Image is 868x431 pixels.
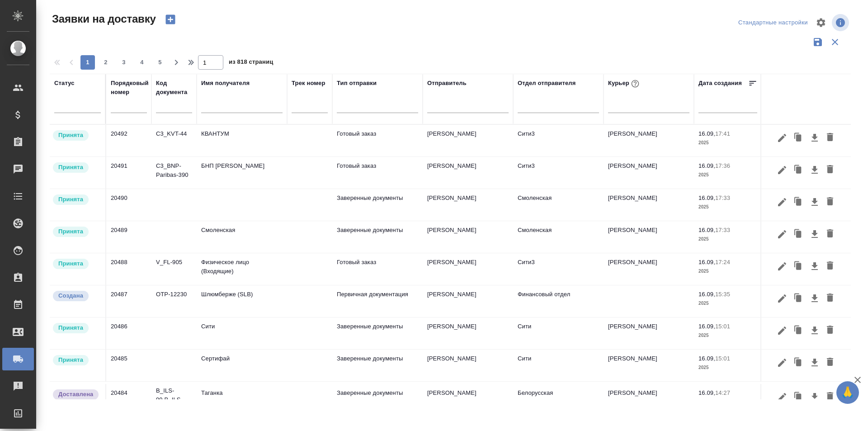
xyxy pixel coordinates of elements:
[332,253,423,285] td: Готовый заказ
[807,322,822,339] button: Скачать
[790,322,807,339] button: Клонировать
[604,125,694,156] td: [PERSON_NAME]
[58,259,83,268] p: Принята
[332,189,423,221] td: Заверенные документы
[698,323,715,330] p: 16.09,
[809,33,826,51] button: Сохранить фильтры
[698,203,757,212] p: 2025
[822,354,838,371] button: Удалить
[807,194,822,211] button: Скачать
[698,130,715,137] p: 16.09,
[790,290,807,307] button: Клонировать
[698,291,715,298] p: 16.09,
[513,350,604,381] td: Сити
[423,125,513,156] td: [PERSON_NAME]
[337,79,377,88] div: Тип отправки
[604,189,694,221] td: [PERSON_NAME]
[826,33,844,51] button: Сбросить фильтры
[52,290,101,302] div: Новая заявка, еще не передана в работу
[54,79,75,88] div: Статус
[715,259,730,265] p: 17:24
[151,382,197,418] td: B_ILS-99,B_ILS-101
[604,221,694,253] td: [PERSON_NAME]
[106,253,151,285] td: 20488
[698,162,715,169] p: 16.09,
[832,14,851,31] span: Посмотреть информацию
[790,354,807,371] button: Клонировать
[715,355,730,362] p: 15:01
[153,55,167,70] button: 5
[774,322,790,339] button: Редактировать
[332,317,423,349] td: Заверенные документы
[99,55,113,70] button: 2
[608,78,641,90] div: Курьер
[698,398,757,407] p: 2025
[423,350,513,381] td: [PERSON_NAME]
[774,194,790,211] button: Редактировать
[715,389,730,396] p: 14:27
[698,235,757,244] p: 2025
[790,388,807,406] button: Клонировать
[153,58,167,67] span: 5
[513,221,604,253] td: Смоленская
[135,55,149,70] button: 4
[151,285,197,317] td: OTP-12230
[807,290,822,307] button: Скачать
[822,290,838,307] button: Удалить
[106,384,151,416] td: 20484
[106,317,151,349] td: 20486
[423,189,513,221] td: [PERSON_NAME]
[822,388,838,406] button: Удалить
[790,258,807,275] button: Клонировать
[160,12,181,27] button: Создать
[111,79,149,97] div: Порядковый номер
[698,299,757,308] p: 2025
[197,317,287,349] td: Сити
[698,171,757,180] p: 2025
[117,58,131,67] span: 3
[197,384,287,416] td: Таганка
[774,388,790,406] button: Редактировать
[698,79,742,88] div: Дата создания
[807,161,822,179] button: Скачать
[604,157,694,189] td: [PERSON_NAME]
[774,258,790,275] button: Редактировать
[790,226,807,243] button: Клонировать
[698,259,715,265] p: 16.09,
[807,388,822,406] button: Скачать
[604,317,694,349] td: [PERSON_NAME]
[135,58,149,67] span: 4
[229,57,273,70] span: из 818 страниц
[513,157,604,189] td: Сити3
[822,129,838,147] button: Удалить
[604,350,694,381] td: [PERSON_NAME]
[774,129,790,147] button: Редактировать
[513,189,604,221] td: Смоленская
[201,79,250,88] div: Имя получателя
[423,384,513,416] td: [PERSON_NAME]
[58,291,83,300] p: Создана
[810,12,832,33] span: Настроить таблицу
[715,227,730,233] p: 17:33
[604,384,694,416] td: [PERSON_NAME]
[52,194,101,206] div: Курьер назначен
[332,384,423,416] td: Заверенные документы
[423,317,513,349] td: [PERSON_NAME]
[52,226,101,238] div: Курьер назначен
[332,157,423,189] td: Готовый заказ
[774,226,790,243] button: Редактировать
[774,161,790,179] button: Редактировать
[774,354,790,371] button: Редактировать
[715,194,730,201] p: 17:33
[698,227,715,233] p: 16.09,
[106,221,151,253] td: 20489
[423,221,513,253] td: [PERSON_NAME]
[106,350,151,381] td: 20485
[106,157,151,189] td: 20491
[50,12,156,26] span: Заявки на доставку
[715,130,730,137] p: 17:41
[698,138,757,147] p: 2025
[156,79,192,97] div: Код документа
[58,131,83,140] p: Принята
[822,226,838,243] button: Удалить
